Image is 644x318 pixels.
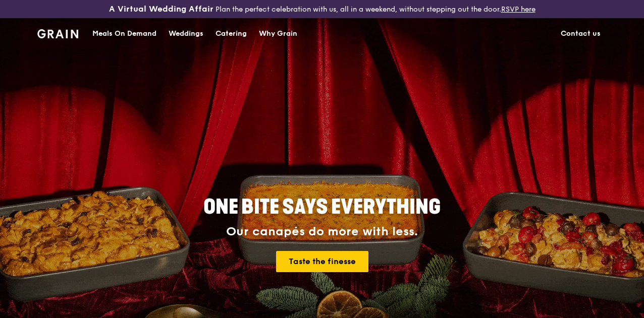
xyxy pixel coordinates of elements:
[109,4,213,14] h3: A Virtual Wedding Affair
[555,19,607,49] a: Contact us
[259,19,297,49] div: Why Grain
[37,29,78,38] img: Grain
[203,195,441,219] span: ONE BITE SAYS EVERYTHING
[501,5,535,14] a: RSVP here
[108,4,537,14] div: Plan the perfect celebration with us, all in a weekend, without stepping out the door.
[92,19,156,49] div: Meals On Demand
[169,19,203,49] div: Weddings
[140,225,504,239] div: Our canapés do more with less.
[216,19,247,49] div: Catering
[37,18,78,48] a: GrainGrain
[163,19,209,49] a: Weddings
[276,251,368,272] a: Taste the finesse
[209,19,253,49] a: Catering
[253,19,303,49] a: Why Grain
